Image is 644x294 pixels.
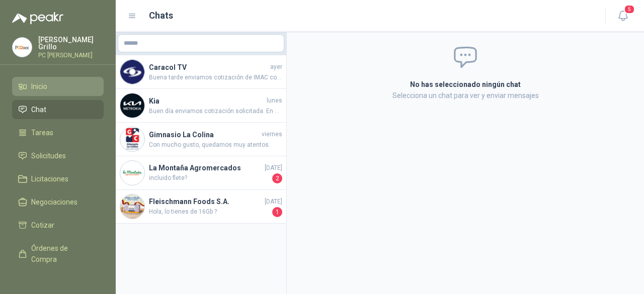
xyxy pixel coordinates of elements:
a: Licitaciones [12,169,104,188]
h4: Gimnasio La Colina [149,129,260,140]
img: Logo peakr [12,12,63,24]
h4: Fleischmann Foods S.A. [149,196,263,207]
a: Tareas [12,123,104,142]
span: Chat [31,104,46,115]
span: Solicitudes [31,150,66,161]
span: viernes [262,130,282,139]
a: Solicitudes [12,146,104,165]
a: Negociaciones [12,192,104,212]
img: Company Logo [120,161,144,185]
p: PC [PERSON_NAME] [38,52,104,58]
a: Company LogoGimnasio La ColinaviernesCon mucho gusto, quedamos muy atentos. [116,123,286,156]
p: Selecciona un chat para ver y enviar mensajes [299,90,632,101]
span: Hola, lo tienes de 16Gb ? [149,207,270,217]
a: Órdenes de Compra [12,239,104,269]
span: Licitaciones [31,173,68,184]
h4: Kia [149,95,265,107]
a: Company LogoFleischmann Foods S.A.[DATE]Hola, lo tienes de 16Gb ?1 [116,190,286,224]
img: Company Logo [120,93,144,118]
span: Negociaciones [31,197,77,208]
span: ayer [270,62,282,72]
h4: La Montaña Agromercados [149,162,263,173]
span: lunes [267,96,282,106]
p: [PERSON_NAME] Grillo [38,36,104,50]
img: Company Logo [120,60,144,84]
span: [DATE] [265,163,282,173]
span: Buena tarde enviamos cotización de IMAC color Plata. Disponible para entrega inmediata. Cordial S... [149,73,282,82]
button: 5 [614,7,632,25]
img: Company Logo [13,38,32,57]
span: incluido flete? [149,173,270,183]
span: Cotizar [31,220,54,231]
a: Company LogoKialunesBuen día enviamos cotización solicitada. En caso de requerir inyector [PERSON... [116,89,286,123]
a: Company LogoLa Montaña Agromercados[DATE]incluido flete?2 [116,156,286,190]
h1: Chats [149,9,173,23]
img: Company Logo [120,194,144,219]
span: Órdenes de Compra [31,243,94,265]
span: Inicio [31,81,47,92]
h4: Caracol TV [149,62,268,73]
h2: No has seleccionado ningún chat [299,79,632,90]
a: Inicio [12,77,104,96]
span: 2 [272,173,282,183]
img: Company Logo [120,127,144,151]
a: Cotizar [12,216,104,235]
span: 5 [624,5,635,14]
span: Con mucho gusto, quedamos muy atentos. [149,140,282,150]
a: Company LogoCaracol TVayerBuena tarde enviamos cotización de IMAC color Plata. Disponible para en... [116,55,286,89]
a: Chat [12,100,104,119]
span: Tareas [31,127,53,138]
span: [DATE] [265,197,282,207]
span: Buen día enviamos cotización solicitada. En caso de requerir inyector [PERSON_NAME] favor hacérno... [149,107,282,116]
span: 1 [272,207,282,217]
